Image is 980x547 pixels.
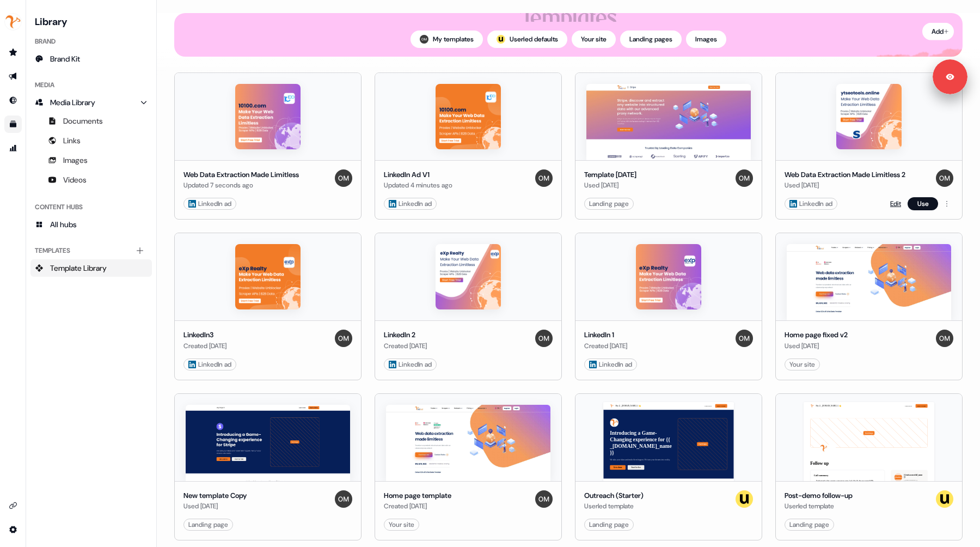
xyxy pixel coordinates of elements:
a: Go to prospects [4,44,22,61]
div: LinkedIn 2 [384,330,427,341]
span: Brand Kit [50,53,80,64]
button: Use [908,197,938,210]
div: Created [DATE] [183,341,226,351]
span: Documents [63,116,103,126]
div: LinkedIn ad [789,198,832,209]
button: LinkedIn Ad V1LinkedIn Ad V1Updated 4 minutes agoOr LinkedIn ad [375,72,562,220]
div: ; [497,35,505,44]
a: Go to Inbound [4,92,22,109]
div: Home page fixed v2 [785,330,848,341]
img: userled logo [936,490,953,508]
div: LinkedIn ad [589,359,632,370]
button: Web Data Extraction Made LimitlessWeb Data Extraction Made LimitlessUpdated 7 seconds agoOr Linke... [174,72,362,220]
div: Userled template [584,501,644,512]
button: Home page templateHome page templateCreated [DATE]OrYour site [375,393,562,541]
div: Created [DATE] [584,341,627,351]
img: Or [736,169,753,187]
div: Web Data Extraction Made Limitless 2 [785,169,905,180]
img: Template 3.7.25 [586,84,751,160]
div: Your site [789,359,815,370]
div: Used [DATE] [785,180,905,191]
div: Landing page [188,519,228,530]
a: Documents [30,112,152,130]
img: userled logo [736,490,753,508]
span: All hubs [50,219,77,230]
div: Templates [30,242,152,259]
a: Edit [890,198,901,209]
span: Media Library [50,97,95,108]
button: LinkedIn 1LinkedIn 1Created [DATE]Or LinkedIn ad [575,233,762,380]
div: Used [DATE] [183,501,247,512]
button: Add [922,23,954,40]
img: Home page template [386,405,550,481]
a: Media Library [30,94,152,111]
img: Web Data Extraction Made Limitless 2 [836,84,902,149]
button: userled logo;Userled defaults [487,31,567,48]
div: Home page template [384,490,451,501]
a: Go to templates [4,116,22,133]
div: Landing page [589,519,629,530]
div: Updated 4 minutes ago [384,180,452,191]
div: Content Hubs [30,198,152,216]
img: Or [736,330,753,347]
button: Hey {{ _[DOMAIN_NAME] }} 👋Learn moreBook a demoIntroducing a Game-Changing experience for {{ _[DO... [575,393,762,541]
h3: Library [30,13,152,28]
div: Template [DATE] [584,169,636,180]
div: Media [30,76,152,94]
img: LinkedIn 2 [436,244,501,309]
a: Go to integrations [4,521,22,538]
img: Or [535,330,553,347]
div: Updated 7 seconds ago [183,180,299,191]
img: Or [535,490,553,508]
img: LinkedIn3 [235,244,301,309]
img: Or [535,169,553,187]
button: New template CopyNew template CopyUsed [DATE]OrLanding page [174,393,362,541]
div: Web Data Extraction Made Limitless [183,169,299,180]
button: Template 3.7.25Template [DATE]Used [DATE]OrLanding page [575,72,762,220]
button: LinkedIn 2LinkedIn 2Created [DATE]Or LinkedIn ad [375,233,562,380]
a: Brand Kit [30,50,152,68]
div: Templates [520,5,617,33]
span: Links [63,135,81,146]
img: LinkedIn 1 [636,244,701,309]
div: LinkedIn Ad V1 [384,169,452,180]
div: New template Copy [183,490,247,501]
img: Or [335,169,352,187]
div: Created [DATE] [384,501,451,512]
img: Web Data Extraction Made Limitless [235,84,301,149]
img: Home page fixed v2 [787,244,951,320]
img: userled logo [497,35,505,44]
a: Go to attribution [4,139,22,157]
a: All hubs [30,216,152,233]
button: Your site [572,31,616,48]
img: Or [936,169,953,187]
div: LinkedIn3 [183,330,226,341]
button: Web Data Extraction Made Limitless 2Web Data Extraction Made Limitless 2Used [DATE]Or LinkedIn ad... [775,72,963,220]
div: Your site [389,519,414,530]
span: Images [63,155,88,166]
div: Used [DATE] [584,180,636,191]
div: LinkedIn ad [389,198,432,209]
div: Brand [30,33,152,50]
div: Post-demo follow-up [785,490,853,501]
img: New template Copy [186,405,350,481]
div: Outreach (Starter) [584,490,644,501]
button: LinkedIn3LinkedIn3Created [DATE]Or LinkedIn ad [174,233,362,380]
button: Hey {{ _[DOMAIN_NAME] }} 👋Learn moreBook a demoYour imageFollow upCall summary Understand what cu... [775,393,963,541]
div: Userled template [785,501,853,512]
div: LinkedIn 1 [584,330,627,341]
a: Go to outbound experience [4,68,22,85]
img: Or [420,35,428,44]
a: Images [30,151,152,169]
div: LinkedIn ad [188,198,231,209]
div: LinkedIn ad [188,359,231,370]
a: Go to integrations [4,497,22,514]
a: Videos [30,171,152,189]
a: Links [30,132,152,149]
span: Videos [63,174,87,185]
div: Landing page [789,519,829,530]
button: Home page fixed v2Home page fixed v2Used [DATE]OrYour site [775,233,963,380]
a: Template Library [30,259,152,277]
img: Or [335,490,352,508]
button: Images [686,31,726,48]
